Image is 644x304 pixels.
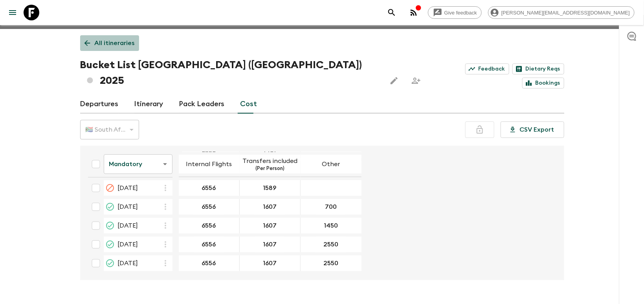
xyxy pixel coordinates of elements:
[512,63,564,74] a: Dietary Reqs
[386,73,402,89] button: Edit this itinerary
[179,237,240,252] div: 27 Dec 2025; Internal Flights
[240,218,301,233] div: 24 Dec 2025; Transfers included
[193,237,226,252] button: 6556
[408,73,424,89] span: Share this itinerary
[465,63,509,74] a: Feedback
[253,237,286,252] button: 1607
[5,5,20,20] button: menu
[105,202,115,212] svg: Guaranteed
[80,95,119,114] a: Departures
[118,240,138,249] span: [DATE]
[488,6,635,19] div: [PERSON_NAME][EMAIL_ADDRESS][DOMAIN_NAME]
[255,166,284,172] p: (Per Person)
[95,38,135,48] p: All itineraries
[240,199,301,215] div: 20 Dec 2025; Transfers included
[301,180,361,196] div: 11 Dec 2025; Other
[179,218,240,233] div: 24 Dec 2025; Internal Flights
[301,199,361,215] div: 20 Dec 2025; Other
[522,78,564,89] a: Bookings
[240,237,301,252] div: 27 Dec 2025; Transfers included
[88,156,104,172] div: Select all
[105,240,115,249] svg: On Sale
[186,159,232,169] p: Internal Flights
[384,5,400,20] button: search adventures
[314,255,348,271] button: 2550
[440,10,481,16] span: Give feedback
[80,57,380,89] h1: Bucket List [GEOGRAPHIC_DATA] ([GEOGRAPHIC_DATA]) 2025
[179,180,240,196] div: 11 Dec 2025; Internal Flights
[118,183,138,193] span: [DATE]
[118,259,138,268] span: [DATE]
[301,255,361,271] div: 30 Dec 2025; Other
[301,218,361,233] div: 24 Dec 2025; Other
[179,95,225,114] a: Pack Leaders
[193,180,226,196] button: 6556
[105,221,115,230] svg: Guaranteed
[105,183,115,193] svg: Cancelled
[314,237,348,252] button: 2550
[193,255,226,271] button: 6556
[193,218,226,233] button: 6556
[253,255,286,271] button: 1607
[105,259,115,268] svg: Guaranteed
[314,218,347,233] button: 1450
[301,237,361,252] div: 27 Dec 2025; Other
[240,255,301,271] div: 30 Dec 2025; Transfers included
[104,153,172,175] div: Mandatory
[428,6,482,19] a: Give feedback
[322,159,340,169] p: Other
[242,156,297,166] p: Transfers included
[253,199,286,215] button: 1607
[179,199,240,215] div: 20 Dec 2025; Internal Flights
[80,119,139,141] div: 🇿🇦 South African Rand (ZAR)
[118,221,138,230] span: [DATE]
[179,255,240,271] div: 30 Dec 2025; Internal Flights
[134,95,163,114] a: Itinerary
[193,199,226,215] button: 6556
[501,121,564,138] button: CSV Export
[497,10,634,16] span: [PERSON_NAME][EMAIL_ADDRESS][DOMAIN_NAME]
[316,199,346,215] button: 700
[80,35,139,51] a: All itineraries
[240,95,257,114] a: Cost
[240,180,301,196] div: 11 Dec 2025; Transfers included
[118,202,138,212] span: [DATE]
[254,180,286,196] button: 1589
[253,218,286,233] button: 1607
